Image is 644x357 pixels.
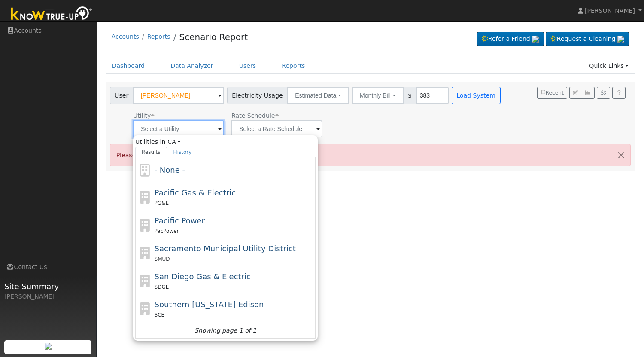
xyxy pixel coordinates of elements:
input: Select a Rate Schedule [231,120,322,137]
button: Multi-Series Graph [581,87,594,99]
span: [PERSON_NAME] [585,7,635,14]
a: Dashboard [106,58,152,74]
img: retrieve [617,36,624,43]
span: Site Summary [4,281,92,292]
span: Pacific Gas & Electric [155,188,236,197]
button: Monthly Bill [352,87,404,104]
span: Alias: None [231,112,279,119]
a: Accounts [112,33,139,40]
button: Recent [537,87,567,99]
a: Help Link [612,87,626,99]
a: History [167,147,198,157]
a: Data Analyzer [164,58,220,74]
img: retrieve [532,36,539,43]
span: Electricity Usage [227,87,288,104]
img: Know True-Up [6,5,97,24]
span: User [110,87,134,104]
i: Showing page 1 of 1 [194,326,256,335]
button: Estimated Data [287,87,349,104]
img: retrieve [45,343,52,350]
a: Refer a Friend [477,32,544,46]
button: Edit User [569,87,581,99]
a: Results [135,147,167,157]
div: [PERSON_NAME] [4,292,92,301]
span: - None - [155,165,185,174]
input: Select a User [133,87,224,104]
span: SMUD [155,256,170,262]
a: CA [167,137,181,146]
span: Pacific Power [155,216,205,225]
div: Utility [133,111,224,120]
button: Close [612,144,630,165]
span: PG&E [155,200,169,206]
a: Request a Cleaning [546,32,629,46]
input: Select a Utility [133,120,224,137]
span: Sacramento Municipal Utility District [155,244,296,253]
span: SCE [155,312,165,318]
a: Users [233,58,263,74]
span: SDGE [155,284,169,290]
span: Southern [US_STATE] Edison [155,300,264,309]
a: Reports [147,33,170,40]
span: PacPower [155,228,179,234]
button: Settings [597,87,610,99]
a: Quick Links [583,58,635,74]
a: Reports [275,58,311,74]
button: Load System [452,87,501,104]
span: Utilities in [135,137,316,146]
span: Please select a utility and rate schedule [116,152,237,159]
a: Scenario Report [179,32,248,42]
span: $ [403,87,417,104]
span: San Diego Gas & Electric [155,272,251,281]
